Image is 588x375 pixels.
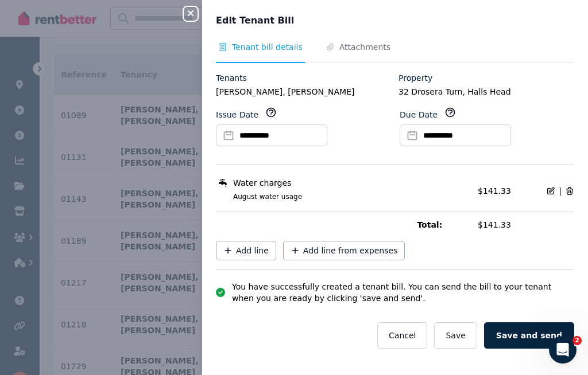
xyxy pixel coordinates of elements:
[484,322,574,349] button: Save and send
[216,109,258,120] label: Issue Date
[18,73,179,84] div: Hey there 👋 Welcome to RentBetter!
[399,72,432,84] label: Property
[232,41,303,53] span: Tenant bill details
[434,322,477,349] button: Save
[18,150,127,157] div: The RentBetter Team • 2m ago
[216,86,392,97] legend: [PERSON_NAME], [PERSON_NAME]
[216,241,276,260] button: Add line
[9,66,220,173] div: The RentBetter Team says…
[216,14,294,28] span: Edit Tenant Bill
[572,336,582,345] span: 2
[283,241,405,260] button: Add line from expenses
[216,72,247,84] label: Tenants
[303,245,398,256] span: Add line from expenses
[67,274,133,296] button: I'm a tenant
[202,5,222,25] div: Close
[549,336,577,364] iframe: Intercom live chat
[33,216,215,239] button: I'm a landlord and already have a tenant
[56,14,143,26] p: The team can also help
[233,177,291,189] span: Water charges
[7,5,29,26] button: go back
[400,109,438,120] label: Due Date
[18,90,179,124] div: On RentBetter, taking control and managing your property is easier than ever before.
[18,130,179,139] b: What can we help you with [DATE]?
[216,41,574,63] nav: Tabs
[236,245,269,256] span: Add line
[61,187,215,210] button: I'm a landlord looking for a tenant
[377,322,427,349] button: Cancel
[232,281,574,304] span: You have successfully created a tenant bill. You can send the bill to your tenant when you are re...
[417,219,471,231] span: Total:
[56,6,152,14] h1: The RentBetter Team
[180,5,202,26] button: Home
[478,186,511,196] span: $141.33
[339,41,390,53] span: Attachments
[399,86,574,97] legend: 32 Drosera Turn, Halls Head
[135,274,215,296] button: Something else
[559,185,562,197] span: |
[219,192,471,201] span: August water usage
[75,245,215,268] button: I'm looking to sell my property
[478,219,574,231] span: $141.33
[33,6,51,25] img: Profile image for The RentBetter Team
[9,66,188,147] div: Hey there 👋 Welcome to RentBetter!On RentBetter, taking control and managing your property is eas...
